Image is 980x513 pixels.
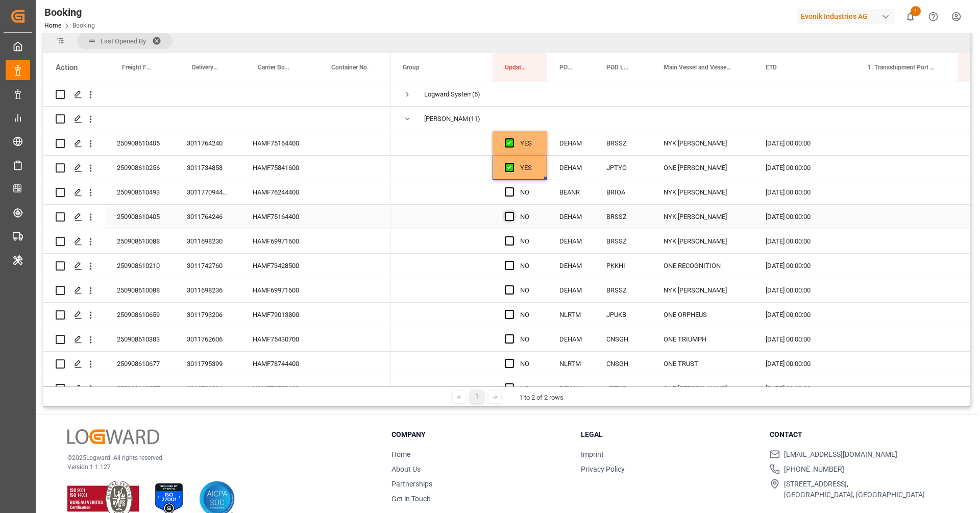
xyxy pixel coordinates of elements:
[258,64,292,71] span: Carrier Booking No.
[391,429,568,440] h3: Company
[240,376,314,400] div: HAMF73758400
[43,180,390,205] div: Press SPACE to select this row.
[175,205,240,229] div: 3011764246
[547,327,594,351] div: DEHAM
[581,429,757,440] h3: Legal
[651,352,753,376] div: ONE TRUST
[784,449,897,460] span: [EMAIL_ADDRESS][DOMAIN_NAME]
[519,393,563,403] div: 1 to 2 of 2 rows
[391,465,421,473] a: About Us
[651,327,753,351] div: ONE TRIUMPH
[472,83,480,106] span: (5)
[331,64,369,71] span: Container No.
[56,63,78,72] div: Action
[520,303,535,327] div: NO
[753,131,855,155] div: [DATE] 00:00:00
[240,131,314,155] div: HAMF75164400
[391,495,431,503] a: Get in Touch
[43,352,390,376] div: Press SPACE to select this row.
[784,464,844,475] span: [PHONE_NUMBER]
[753,229,855,253] div: [DATE] 00:00:00
[240,156,314,180] div: HAMF75841600
[240,180,314,204] div: HAMF76244400
[105,131,175,155] div: 250908610405
[664,64,732,71] span: Main Vessel and Vessel Imo
[175,352,240,376] div: 3011795399
[175,229,240,253] div: 3011698230
[192,64,219,71] span: Delivery No.
[44,22,61,29] a: Home
[547,205,594,229] div: DEHAM
[594,278,651,302] div: BRSSZ
[105,352,175,376] div: 250908610677
[753,156,855,180] div: [DATE] 00:00:00
[547,156,594,180] div: DEHAM
[175,376,240,400] div: 3011734834
[391,480,432,488] a: Partnerships
[766,64,777,71] span: ETD
[753,327,855,351] div: [DATE] 00:00:00
[43,254,390,278] div: Press SPACE to select this row.
[105,254,175,278] div: 250908610210
[43,107,390,131] div: Press SPACE to select this row.
[520,132,535,155] div: YES
[175,180,240,204] div: 3011770944, 3011771235, 3011771155, 3011771203
[581,465,625,473] a: Privacy Policy
[753,205,855,229] div: [DATE] 00:00:00
[105,376,175,400] div: 250908610257
[471,390,483,403] div: 1
[520,230,535,253] div: NO
[175,303,240,327] div: 3011793206
[547,254,594,278] div: DEHAM
[105,303,175,327] div: 250908610659
[520,328,535,351] div: NO
[520,254,535,278] div: NO
[784,479,925,500] span: [STREET_ADDRESS], [GEOGRAPHIC_DATA], [GEOGRAPHIC_DATA]
[424,107,468,131] div: [PERSON_NAME]
[43,229,390,254] div: Press SPACE to select this row.
[911,6,921,16] span: 1
[651,229,753,253] div: NYK [PERSON_NAME]
[651,205,753,229] div: NYK [PERSON_NAME]
[67,462,366,472] p: Version 1.1.127
[175,156,240,180] div: 3011734858
[594,376,651,400] div: JPTYO
[651,180,753,204] div: NYK [PERSON_NAME]
[520,377,535,400] div: NO
[424,83,471,106] div: Logward System
[770,429,946,440] h3: Contact
[43,156,390,180] div: Press SPACE to select this row.
[559,64,573,71] span: POL Locode
[594,352,651,376] div: CNSGH
[651,376,753,400] div: ONE [PERSON_NAME]
[67,453,366,462] p: © 2025 Logward. All rights reserved.
[175,131,240,155] div: 3011764240
[391,450,410,458] a: Home
[868,64,936,71] span: 1. Transshipment Port Locode & Name
[922,5,945,28] button: Help Center
[899,5,922,28] button: show 1 new notifications
[43,376,390,401] div: Press SPACE to select this row.
[753,303,855,327] div: [DATE] 00:00:00
[797,9,895,24] div: Evonik Industries AG
[651,254,753,278] div: ONE RECOGNITION
[43,82,390,107] div: Press SPACE to select this row.
[651,303,753,327] div: ONE ORPHEUS
[175,327,240,351] div: 3011762606
[547,180,594,204] div: BEANR
[505,64,526,71] span: Update Last Opened By
[520,156,535,180] div: YES
[240,278,314,302] div: HAMF69971600
[240,229,314,253] div: HAMF69971600
[105,229,175,253] div: 250908610088
[240,303,314,327] div: HAMF79013800
[101,37,146,45] span: Last Opened By
[43,205,390,229] div: Press SPACE to select this row.
[594,254,651,278] div: PKKHI
[547,376,594,400] div: DEHAM
[594,327,651,351] div: CNSGH
[240,205,314,229] div: HAMF75164400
